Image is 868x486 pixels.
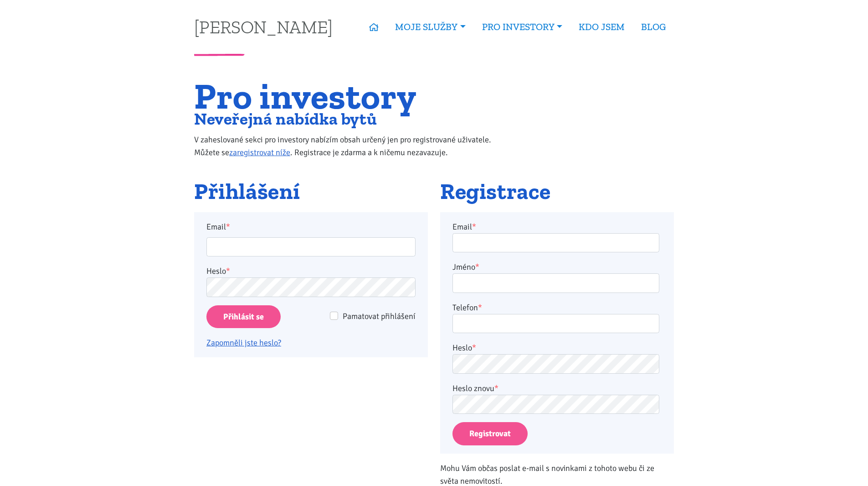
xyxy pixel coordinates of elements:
span: Pamatovat přihlášení [343,311,416,321]
a: zaregistrovat níže [229,147,290,157]
label: Heslo [206,265,230,277]
abbr: required [472,222,476,232]
a: [PERSON_NAME] [194,18,333,36]
label: Heslo [452,341,476,354]
h2: Přihlášení [194,179,428,204]
a: Zapomněli jste heslo? [206,338,281,348]
input: Přihlásit se [206,305,281,329]
a: MOJE SLUŽBY [387,16,473,37]
abbr: required [478,303,482,313]
h1: Pro investory [194,81,510,111]
abbr: required [475,262,479,272]
a: KDO JSEM [570,16,633,37]
a: BLOG [633,16,674,37]
abbr: required [494,383,498,393]
abbr: required [472,343,476,353]
p: V zaheslované sekci pro investory nabízím obsah určený jen pro registrované uživatele. Můžete se ... [194,133,510,159]
label: Heslo znovu [452,382,498,395]
label: Email [452,220,476,233]
h2: Registrace [440,179,674,204]
button: Registrovat [452,422,528,445]
label: Telefon [452,301,482,314]
a: PRO INVESTORY [474,16,570,37]
h2: Neveřejná nabídka bytů [194,111,510,126]
label: Jméno [452,261,479,273]
label: Email [200,220,422,233]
